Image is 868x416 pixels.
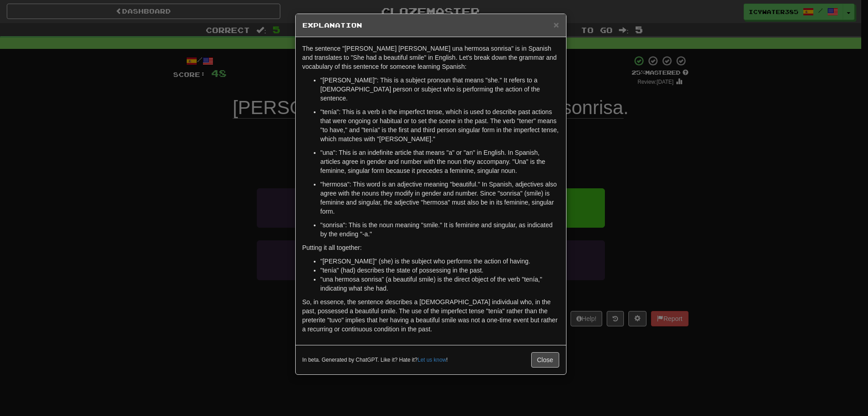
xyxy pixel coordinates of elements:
[553,19,559,30] span: ×
[321,275,559,293] li: "una hermosa sonrisa" (a beautiful smile) is the direct object of the verb "tenía," indicating wh...
[302,297,559,334] p: So, in essence, the sentence describes a [DEMOGRAPHIC_DATA] individual who, in the past, possesse...
[321,257,559,266] li: "[PERSON_NAME]" (she) is the subject who performs the action of having.
[302,21,559,30] h5: Explanation
[531,352,559,368] button: Close
[321,76,559,103] p: "[PERSON_NAME]": This is a subject pronoun that means "she." It refers to a [DEMOGRAPHIC_DATA] pe...
[321,148,559,175] p: "una": This is an indefinite article that means "a" or "an" in English. In Spanish, articles agre...
[418,357,446,363] a: Let us know
[321,107,559,143] p: "tenía": This is a verb in the imperfect tense, which is used to describe past actions that were ...
[302,243,559,252] p: Putting it all together:
[321,266,559,275] li: "tenía" (had) describes the state of possessing in the past.
[321,180,559,216] p: "hermosa": This word is an adjective meaning "beautiful." In Spanish, adjectives also agree with ...
[302,356,448,364] small: In beta. Generated by ChatGPT. Like it? Hate it? !
[321,220,559,239] p: "sonrisa": This is the noun meaning "smile." It is feminine and singular, as indicated by the end...
[302,44,559,71] p: The sentence "[PERSON_NAME] [PERSON_NAME] una hermosa sonrisa" is in Spanish and translates to "S...
[553,20,559,29] button: Close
